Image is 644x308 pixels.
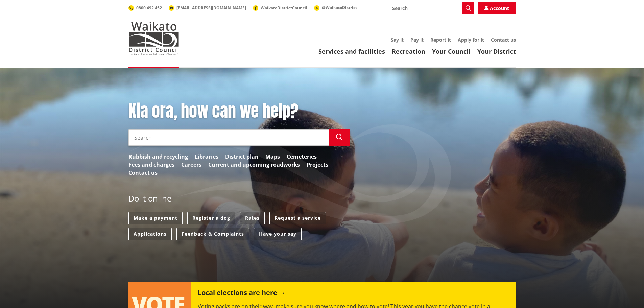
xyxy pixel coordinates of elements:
[128,5,162,11] a: 0800 492 452
[391,37,404,43] a: Say it
[195,152,218,161] a: Libraries
[253,5,307,11] a: WaikatoDistrictCouncil
[128,152,188,161] a: Rubbish and recycling
[269,212,326,224] a: Request a service
[128,169,158,177] a: Contact us
[287,152,317,161] a: Cemeteries
[176,5,246,11] span: [EMAIL_ADDRESS][DOMAIN_NAME]
[240,212,265,224] a: Rates
[318,47,385,55] a: Services and facilities
[261,5,307,11] span: WaikatoDistrictCouncil
[208,161,300,169] a: Current and upcoming roadworks
[491,37,516,43] a: Contact us
[307,161,328,169] a: Projects
[314,5,357,10] a: @WaikatoDistrict
[128,228,172,240] a: Applications
[128,212,183,224] a: Make a payment
[181,161,201,169] a: Careers
[198,289,285,299] h2: Local elections are here
[128,101,350,121] h1: Kia ora, how can we help?
[176,228,249,240] a: Feedback & Complaints
[265,152,280,161] a: Maps
[169,5,246,11] a: [EMAIL_ADDRESS][DOMAIN_NAME]
[388,2,474,14] input: Search input
[254,228,302,240] a: Have your say
[136,5,162,11] span: 0800 492 452
[128,161,174,169] a: Fees and charges
[128,129,329,146] input: Search input
[225,152,259,161] a: District plan
[128,22,179,55] img: Waikato District Council - Te Kaunihera aa Takiwaa o Waikato
[410,37,424,43] a: Pay it
[392,47,425,55] a: Recreation
[128,194,171,206] h2: Do it online
[430,37,451,43] a: Report it
[322,5,357,10] span: @WaikatoDistrict
[187,212,235,224] a: Register a dog
[458,37,484,43] a: Apply for it
[432,47,471,55] a: Your Council
[478,2,516,14] a: Account
[477,47,516,55] a: Your District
